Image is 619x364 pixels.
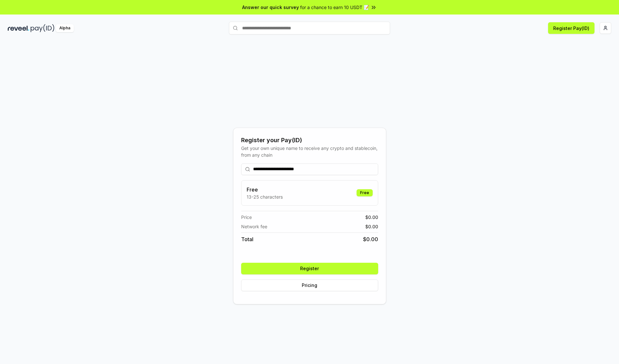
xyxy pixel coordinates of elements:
[241,235,253,243] span: Total
[242,4,299,11] span: Answer our quick survey
[241,214,252,221] span: Price
[357,189,373,196] div: Free
[365,214,378,221] span: $ 0.00
[247,193,283,200] p: 13-25 characters
[365,223,378,230] span: $ 0.00
[241,223,267,230] span: Network fee
[247,186,283,193] h3: Free
[56,24,74,32] div: Alpha
[548,22,594,34] button: Register Pay(ID)
[363,235,378,243] span: $ 0.00
[241,263,378,274] button: Register
[241,280,378,291] button: Pricing
[8,24,29,32] img: reveel_dark
[241,136,378,145] div: Register your Pay(ID)
[31,24,54,32] img: pay_id
[241,145,378,158] div: Get your own unique name to receive any crypto and stablecoin, from any chain
[300,4,369,11] span: for a chance to earn 10 USDT 📝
